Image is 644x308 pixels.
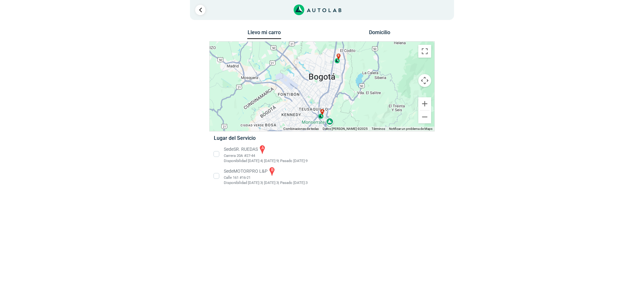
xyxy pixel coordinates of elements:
a: Ir al paso anterior [195,5,205,15]
a: Notificar un problema de Maps [389,127,432,130]
button: Llevo mi carro [247,29,281,39]
button: Domicilio [363,29,397,39]
span: 1 [440,5,446,15]
button: Controles de visualización del mapa [418,74,431,87]
button: Cambiar a la vista en pantalla completa [418,45,431,58]
span: a [321,109,323,114]
span: b [337,53,339,58]
span: Datos [PERSON_NAME] ©2025 [323,127,368,130]
a: Términos [372,127,385,130]
button: Combinaciones de teclas [283,127,319,131]
button: Ampliar [418,97,431,110]
a: Abre esta zona en Google Maps (se abre en una nueva ventana) [211,123,232,131]
button: Reducir [418,111,431,123]
a: Link al sitio de autolab [294,6,342,13]
h5: Lugar del Servicio [214,135,430,141]
img: Google [211,123,232,131]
